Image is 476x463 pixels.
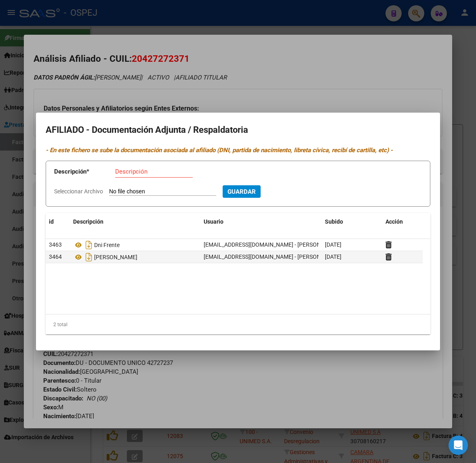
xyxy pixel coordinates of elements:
p: Descripción [54,167,115,176]
datatable-header-cell: Descripción [70,213,200,230]
span: 3463 [49,241,62,248]
span: Seleccionar Archivo [54,188,103,195]
datatable-header-cell: Usuario [200,213,322,230]
span: 3464 [49,253,62,260]
button: Guardar [223,185,261,198]
span: Descripción [73,218,103,225]
i: Descargar documento [84,239,94,251]
span: Usuario [204,218,223,225]
datatable-header-cell: Acción [382,213,423,230]
i: - En este fichero se sube la documentación asociada al afiliado (DNI, partida de nacimiento, libr... [46,147,393,154]
span: id [49,218,54,225]
span: Guardar [227,188,256,195]
span: [DATE] [325,253,341,260]
span: [EMAIL_ADDRESS][DOMAIN_NAME] - [PERSON_NAME] [204,241,341,248]
span: [EMAIL_ADDRESS][DOMAIN_NAME] - [PERSON_NAME] [204,253,341,260]
span: Subido [325,218,343,225]
datatable-header-cell: Subido [322,213,382,230]
div: 2 total [46,314,430,335]
i: Descargar documento [84,251,94,264]
datatable-header-cell: id [46,213,70,230]
span: Acción [385,218,403,225]
span: [DATE] [325,241,341,248]
div: Open Intercom Messenger [449,436,468,455]
span: [PERSON_NAME] [94,254,137,260]
span: Dni Frente [94,242,120,248]
h2: AFILIADO - Documentación Adjunta / Respaldatoria [46,122,430,138]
